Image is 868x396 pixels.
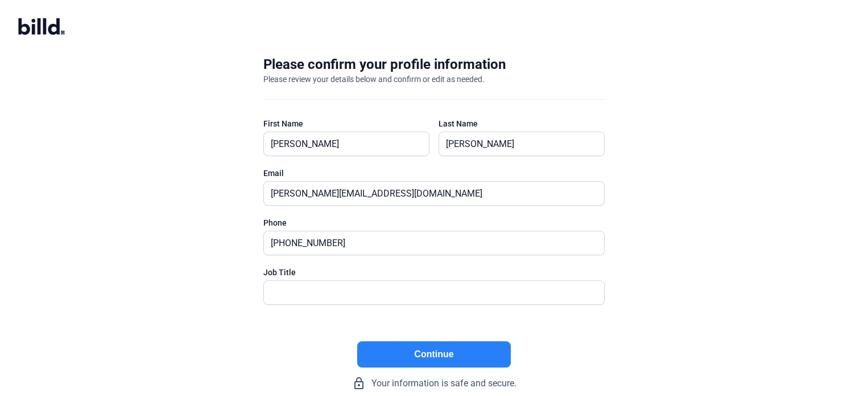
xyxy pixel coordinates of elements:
div: Please confirm your profile information [263,55,506,74]
div: Last Name [439,118,605,129]
div: First Name [263,118,429,129]
div: Your information is safe and secure. [263,377,605,390]
mat-icon: lock_outline [352,377,366,390]
div: Phone [263,217,605,228]
button: Continue [357,341,511,368]
div: Please review your details below and confirm or edit as needed. [263,74,485,85]
div: Job Title [263,267,605,278]
input: (XXX) XXX-XXXX [264,231,592,255]
div: Email [263,168,605,179]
